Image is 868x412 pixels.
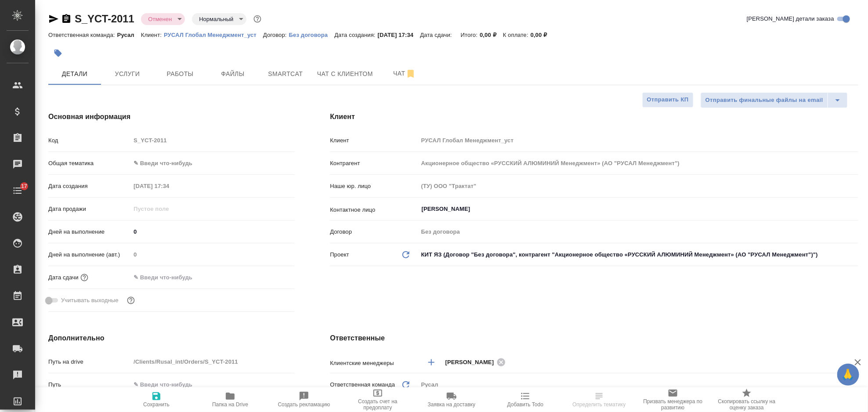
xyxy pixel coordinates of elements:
[420,32,454,38] p: Дата сдачи:
[405,69,416,79] svg: Отписаться
[134,159,284,168] div: ✎ Введи что-нибудь
[193,387,267,412] button: Папка на Drive
[48,112,295,122] h4: Основная информация
[164,32,263,38] p: РУСАЛ Глобал Менеджмент_уст
[330,380,395,389] p: Ответственная команда
[141,13,185,25] div: Отменен
[130,248,295,261] input: Пустое поле
[264,69,307,80] span: Smartcat
[330,182,418,191] p: Наше юр. лицо
[837,364,859,386] button: 🙏
[2,180,33,202] a: 17
[334,32,377,38] p: Дата создания:
[130,134,295,147] input: Пустое поле
[48,250,130,259] p: Дней на выполнение (авт.)
[196,15,236,23] button: Нормальный
[145,15,174,23] button: Отменен
[119,387,193,412] button: Сохранить
[48,205,130,213] p: Дата продажи
[130,271,207,284] input: ✎ Введи что-нибудь
[48,14,59,24] button: Скопировать ссылку для ЯМессенджера
[106,69,148,80] span: Услуги
[480,32,503,38] p: 0,00 ₽
[130,225,295,238] input: ✎ Введи что-нибудь
[572,401,626,408] span: Определить тематику
[48,182,130,191] p: Дата создания
[418,134,858,147] input: Пустое поле
[642,92,694,108] button: Отправить КП
[192,13,246,25] div: Отменен
[61,14,72,24] button: Скопировать ссылку
[445,357,509,368] div: [PERSON_NAME]
[418,377,858,392] div: Русал
[267,387,341,412] button: Создать рекламацию
[212,69,254,80] span: Файлы
[141,32,164,38] p: Клиент:
[383,68,426,79] span: Чат
[421,352,442,373] button: Добавить менеджера
[562,387,636,412] button: Определить тематику
[48,358,130,366] p: Путь на drive
[330,206,418,214] p: Контактное лицо
[16,182,33,191] span: 17
[705,95,823,105] span: Отправить финальные файлы на email
[117,32,141,38] p: Русал
[854,208,855,210] button: Open
[125,295,137,306] button: Выбери, если сб и вс нужно считать рабочими днями для выполнения заказа.
[418,157,858,170] input: Пустое поле
[48,43,68,63] button: Добавить тэг
[503,32,531,38] p: К оплате:
[701,92,828,108] button: Отправить финальные файлы на email
[130,180,207,192] input: Пустое поле
[317,69,373,80] span: Чат с клиентом
[48,333,295,343] h4: Дополнительно
[488,387,562,412] button: Добавить Todo
[715,398,778,411] span: Скопировать ссылку на оценку заказа
[263,32,289,38] p: Договор:
[330,112,858,122] h4: Клиент
[747,14,834,23] span: [PERSON_NAME] детали заказа
[428,401,475,408] span: Заявка на доставку
[341,387,415,412] button: Создать счет на предоплату
[48,136,130,145] p: Код
[289,31,335,38] a: Без договора
[130,378,295,391] input: ✎ Введи что-нибудь
[330,228,418,236] p: Договор
[143,401,170,408] span: Сохранить
[701,92,848,108] div: split button
[278,401,330,408] span: Создать рекламацию
[48,159,130,168] p: Общая тематика
[418,180,858,192] input: Пустое поле
[130,202,207,215] input: Пустое поле
[641,398,705,411] span: Призвать менеджера по развитию
[710,387,784,412] button: Скопировать ссылку на оценку заказа
[330,333,858,343] h4: Ответственные
[507,401,543,408] span: Добавить Todo
[252,13,263,25] button: Доп статусы указывают на важность/срочность заказа
[79,272,90,283] button: Если добавить услуги и заполнить их объемом, то дата рассчитается автоматически
[164,31,263,38] a: РУСАЛ Глобал Менеджмент_уст
[636,387,710,412] button: Призвать менеджера по развитию
[130,355,295,368] input: Пустое поле
[289,32,335,38] p: Без договора
[330,136,418,145] p: Клиент
[48,380,130,389] p: Путь
[346,398,409,411] span: Создать счет на предоплату
[461,32,480,38] p: Итого:
[330,359,418,368] p: Клиентские менеджеры
[54,69,96,80] span: Детали
[212,401,248,408] span: Папка на Drive
[378,32,420,38] p: [DATE] 17:34
[61,296,119,305] span: Учитывать выходные
[48,32,117,38] p: Ответственная команда:
[418,247,858,262] div: КИТ ЯЗ (Договор "Без договора", контрагент "Акционерное общество «РУССКИЙ АЛЮМИНИЙ Менеджмент» (А...
[647,95,689,105] span: Отправить КП
[159,69,201,80] span: Работы
[531,32,554,38] p: 0,00 ₽
[75,13,134,25] a: S_YCT-2011
[330,250,349,259] p: Проект
[330,159,418,168] p: Контрагент
[130,156,295,171] div: ✎ Введи что-нибудь
[48,228,130,236] p: Дней на выполнение
[418,225,858,238] input: Пустое поле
